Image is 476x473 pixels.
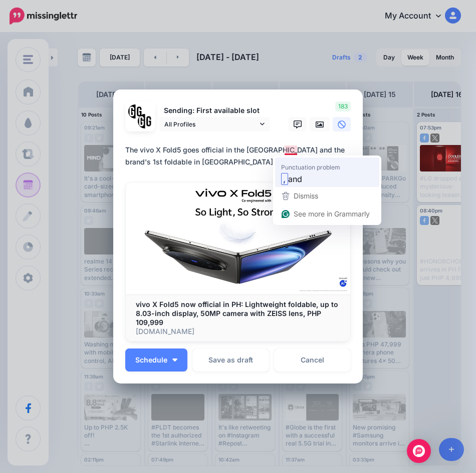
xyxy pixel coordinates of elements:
[172,358,177,361] img: arrow-down-white.png
[138,114,152,128] img: JT5sWCfR-79925.png
[126,182,350,294] img: vivo X Fold5 now official in PH: Lightweight foldable, up to 8.03-inch display, 50MP camera with ...
[164,119,258,129] span: All Profiles
[128,104,143,119] img: 353459792_649996473822713_4483302954317148903_n-bsa138318.png
[192,348,269,371] button: Save as draft
[125,144,356,168] textarea: To enrich screen reader interactions, please activate Accessibility in Grammarly extension settings
[335,101,351,111] span: 183
[125,144,356,168] div: The vivo X Fold5 goes official in the [GEOGRAPHIC_DATA] and the brand's 1st foldable in [GEOGRAPH...
[135,356,167,363] span: Schedule
[125,348,187,371] button: Schedule
[159,117,270,131] a: All Profiles
[136,327,340,336] p: [DOMAIN_NAME]
[407,439,431,463] div: Open Intercom Messenger
[274,348,351,371] a: Cancel
[159,105,270,116] p: Sending: First available slot
[136,300,338,326] b: vivo X Fold5 now official in PH: Lightweight foldable, up to 8.03-inch display, 50MP camera with ...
